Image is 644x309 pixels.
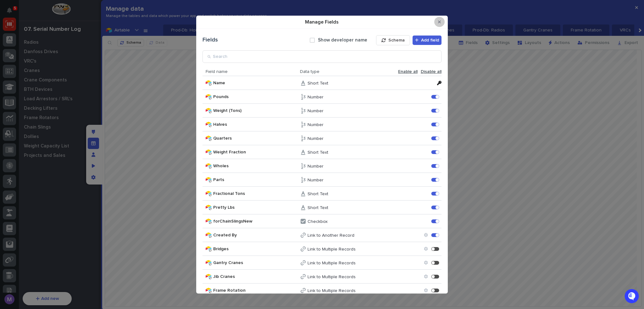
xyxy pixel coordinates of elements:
[21,76,80,81] div: We're available if you need us!
[213,108,300,113] span: Weight (Tons)
[624,288,641,305] iframe: Open customer support
[421,37,439,43] span: Add field
[308,288,356,294] p: Link to Multiple Records
[213,260,300,265] span: Gantry Cranes
[63,166,76,170] span: Pylon
[6,101,16,111] img: Brittany
[213,177,300,182] span: Parts
[213,191,300,196] span: Fractional Tons
[6,25,114,35] p: Welcome 👋
[6,118,16,128] img: Matthew Hall
[308,247,356,252] p: Link to Multiple Records
[308,233,354,238] p: Link to Another Record
[213,94,300,99] span: Pounds
[206,69,300,74] span: Field name
[308,150,328,155] p: Short Text
[308,95,324,100] p: Number
[308,274,356,280] p: Link to Multiple Records
[213,80,300,86] span: Name
[196,15,448,294] div: Manage Fields
[44,165,76,170] a: Powered byPylon
[213,205,300,210] span: Pretty Lbs
[308,164,324,169] p: Number
[52,124,54,129] span: •
[300,69,371,74] span: Data type
[308,191,328,197] p: Short Text
[376,35,410,45] button: Schema
[213,246,300,251] span: Bridges
[19,124,51,129] span: [PERSON_NAME]
[308,136,324,141] p: Number
[308,81,328,86] p: Short Text
[213,274,300,279] span: Jib Cranes
[308,261,356,266] p: Link to Multiple Records
[308,122,324,128] p: Number
[199,16,434,28] div: Manage Fields
[308,205,328,211] p: Short Text
[434,17,445,27] button: Close Modal
[308,219,328,224] p: Checkbox
[213,232,300,238] span: Created By
[213,122,300,127] span: Halves
[413,35,441,45] button: Add field
[213,218,300,224] span: forChainSlingsNew
[6,151,11,156] div: 📖
[213,135,300,141] span: Quarters
[308,178,324,183] p: Number
[388,37,405,43] span: Schema
[97,90,114,98] button: See all
[6,70,18,81] img: 1736555164131-43832dd5-751b-4058-ba23-39d91318e5a0
[56,124,69,129] span: [DATE]
[318,37,367,43] label: Show developer name
[16,50,104,57] input: Clear
[107,72,114,79] button: Start new chat
[213,163,300,168] span: Wholes
[56,107,69,112] span: [DATE]
[13,150,34,157] span: Help Docs
[4,148,37,159] a: 📖Help Docs
[6,91,40,97] div: Past conversations
[19,107,51,112] span: [PERSON_NAME]
[6,6,19,19] img: Stacker
[213,149,300,155] span: Weight Fraction
[6,35,114,45] p: How can we help?
[421,69,441,74] span: Disable all
[203,50,441,63] input: Search
[203,37,218,43] div: Fields
[398,69,418,74] span: Enable all
[21,70,103,76] div: Start new chat
[13,108,18,113] img: 1736555164131-43832dd5-751b-4058-ba23-39d91318e5a0
[52,107,54,112] span: •
[213,288,300,293] span: Frame Rotation
[308,108,324,114] p: Number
